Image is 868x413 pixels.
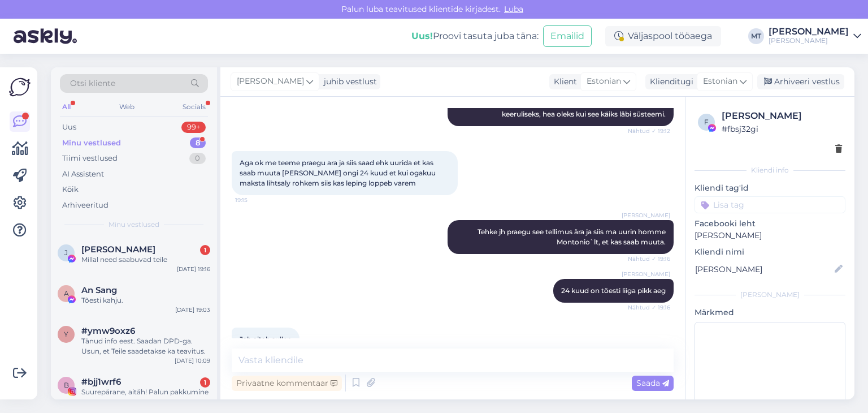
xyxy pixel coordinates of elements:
[235,196,277,204] span: 19:15
[695,263,832,276] input: Lisa nimi
[64,330,68,338] span: y
[319,76,377,88] div: juhib vestlust
[175,356,210,365] div: [DATE] 10:09
[240,335,292,343] span: Jah aitah sullep
[81,285,117,295] span: An Sang
[70,78,115,89] span: Otsi kliente
[9,76,31,98] img: Askly Logo
[695,290,845,300] div: [PERSON_NAME]
[60,100,73,114] div: All
[722,123,842,135] div: # fbsj32gi
[695,182,845,194] p: Kliendi tag'id
[81,377,121,387] span: #bjj1wrf6
[62,122,76,133] div: Uus
[108,220,159,230] span: Minu vestlused
[181,122,206,133] div: 99+
[704,118,709,126] span: f
[62,184,79,195] div: Kõik
[177,265,210,273] div: [DATE] 19:16
[549,76,577,88] div: Klient
[64,248,68,257] span: J
[62,169,104,180] div: AI Assistent
[622,270,670,278] span: [PERSON_NAME]
[695,230,845,242] p: [PERSON_NAME]
[175,306,210,314] div: [DATE] 19:03
[189,153,206,164] div: 0
[237,75,304,88] span: [PERSON_NAME]
[117,100,137,114] div: Web
[81,387,210,407] div: Suurepärane, aitäh! Palun pakkumine saata [EMAIL_ADDRESS][DOMAIN_NAME] Värvilist sügist!
[81,326,135,336] span: #ymw9oxz6
[748,28,764,44] div: MT
[411,31,433,41] b: Uus!
[411,29,539,43] div: Proovi tasuta juba täna:
[501,4,527,14] span: Luba
[769,27,849,36] div: [PERSON_NAME]
[240,158,437,187] span: Aga ok me teeme praegu ara ja siis saad ehk uurida et kas saab muuta [PERSON_NAME] ongi 24 kuud e...
[62,153,118,164] div: Tiimi vestlused
[62,200,108,211] div: Arhiveeritud
[64,289,69,298] span: A
[722,109,842,123] div: [PERSON_NAME]
[645,76,693,88] div: Klienditugi
[628,303,670,312] span: Nähtud ✓ 19:16
[628,127,670,135] span: Nähtud ✓ 19:12
[695,218,845,230] p: Facebooki leht
[757,74,844,89] div: Arhiveeri vestlus
[62,137,121,149] div: Minu vestlused
[81,295,210,306] div: Tõesti kahju.
[200,245,210,255] div: 1
[769,36,849,45] div: [PERSON_NAME]
[64,381,69,389] span: b
[81,244,155,255] span: Jane Kodar
[543,25,592,47] button: Emailid
[180,100,208,114] div: Socials
[622,211,670,220] span: [PERSON_NAME]
[190,137,206,149] div: 8
[478,227,667,246] span: Tehke jh praegu see tellimus ära ja siis ma uurin homme Montonio`lt, et kas saab muuta.
[200,377,210,388] div: 1
[703,75,737,88] span: Estonian
[695,246,845,258] p: Kliendi nimi
[605,26,721,46] div: Väljaspool tööaega
[628,255,670,263] span: Nähtud ✓ 19:16
[81,255,210,265] div: Millal need saabuvad teile
[232,376,342,391] div: Privaatne kommentaar
[561,286,666,295] span: 24 kuud on tõesti liiga pikk aeg
[636,378,669,388] span: Saada
[769,27,861,45] a: [PERSON_NAME][PERSON_NAME]
[695,165,845,175] div: Kliendi info
[587,75,621,88] span: Estonian
[81,336,210,356] div: Tänud info eest. Saadan DPD-ga. Usun, et Teile saadetakse ka teavitus.
[695,196,845,213] input: Lisa tag
[695,307,845,319] p: Märkmed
